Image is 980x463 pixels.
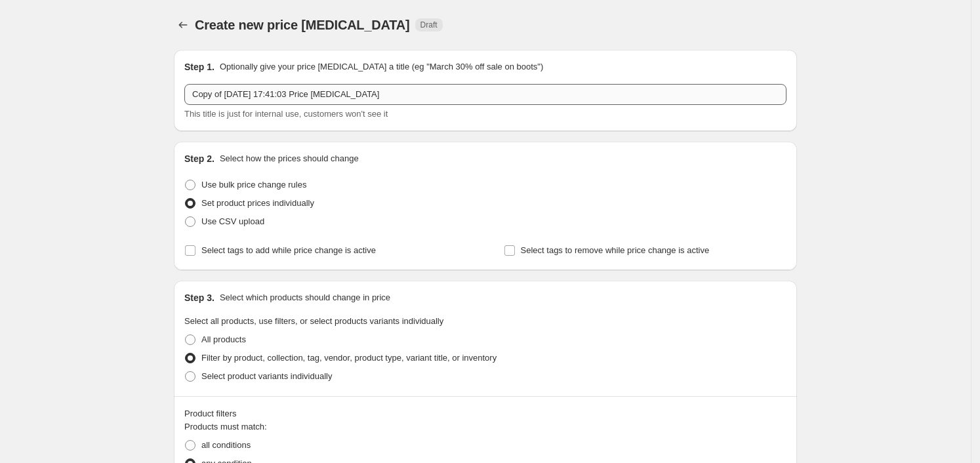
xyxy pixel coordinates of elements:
[184,422,267,432] span: Products must match:
[201,245,376,255] span: Select tags to add while price change is active
[201,216,264,226] span: Use CSV upload
[195,18,410,32] span: Create new price [MEDICAL_DATA]
[184,152,214,165] h2: Step 2.
[184,316,443,326] span: Select all products, use filters, or select products variants individually
[184,109,388,119] span: This title is just for internal use, customers won't see it
[184,60,214,73] h2: Step 1.
[184,84,786,105] input: 30% off holiday sale
[174,16,192,34] button: Price change jobs
[184,407,786,420] div: Product filters
[220,291,390,304] p: Select which products should change in price
[420,20,438,30] span: Draft
[201,334,246,344] span: All products
[521,245,710,255] span: Select tags to remove while price change is active
[184,291,214,304] h2: Step 3.
[201,371,332,381] span: Select product variants individually
[201,198,314,208] span: Set product prices individually
[220,152,359,165] p: Select how the prices should change
[220,60,543,73] p: Optionally give your price [MEDICAL_DATA] a title (eg "March 30% off sale on boots")
[201,353,497,363] span: Filter by product, collection, tag, vendor, product type, variant title, or inventory
[201,180,306,190] span: Use bulk price change rules
[201,440,251,450] span: all conditions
